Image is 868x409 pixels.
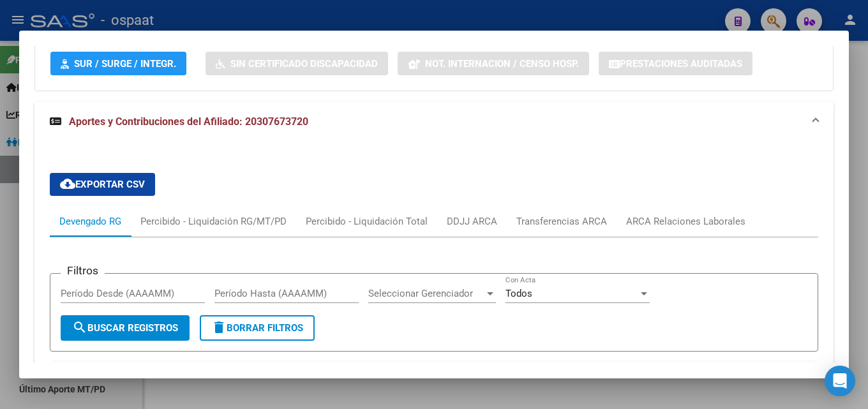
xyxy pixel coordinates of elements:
[230,58,378,70] span: Sin Certificado Discapacidad
[825,366,855,396] div: Open Intercom Messenger
[626,214,745,228] div: ARCA Relaciones Laborales
[447,214,497,228] div: DDJJ ARCA
[368,288,484,299] span: Seleccionar Gerenciador
[61,264,105,278] h3: Filtros
[60,176,75,191] mat-icon: cloud_download
[34,101,834,142] mat-expansion-panel-header: Aportes y Contribuciones del Afiliado: 20307673720
[59,214,121,228] div: Devengado RG
[61,315,190,341] button: Buscar Registros
[72,322,178,334] span: Buscar Registros
[140,214,287,228] div: Percibido - Liquidación RG/MT/PD
[306,214,428,228] div: Percibido - Liquidación Total
[200,315,315,341] button: Borrar Filtros
[620,58,742,70] span: Prestaciones Auditadas
[206,52,388,75] button: Sin Certificado Discapacidad
[69,115,308,128] span: Aportes y Contribuciones del Afiliado: 20307673720
[505,288,532,299] span: Todos
[74,58,176,70] span: SUR / SURGE / INTEGR.
[50,52,186,75] button: SUR / SURGE / INTEGR.
[599,52,752,75] button: Prestaciones Auditadas
[60,179,145,190] span: Exportar CSV
[516,214,607,228] div: Transferencias ARCA
[50,173,155,196] button: Exportar CSV
[425,58,579,70] span: Not. Internacion / Censo Hosp.
[211,322,303,334] span: Borrar Filtros
[398,52,589,75] button: Not. Internacion / Censo Hosp.
[211,320,227,335] mat-icon: delete
[72,320,87,335] mat-icon: search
